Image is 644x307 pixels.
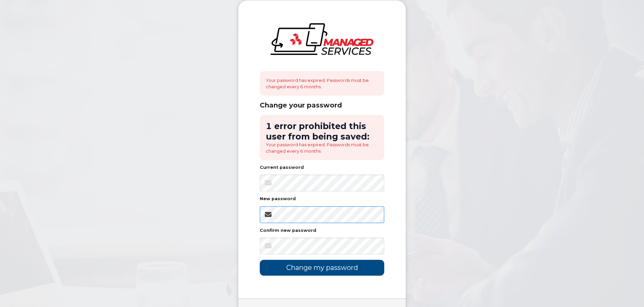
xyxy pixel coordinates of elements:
[260,228,316,233] label: Confirm new password
[260,260,384,276] input: Change my password
[266,142,378,154] li: Your password has expired. Passwords must be changed every 6 months.
[260,101,384,110] div: Change your password
[260,165,304,170] label: Current password
[260,71,384,96] div: Your password has expired. Passwords must be changed every 6 months.
[266,121,378,142] h2: 1 error prohibited this user from being saved:
[260,197,296,201] label: New password
[271,23,373,55] img: logo-large.png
